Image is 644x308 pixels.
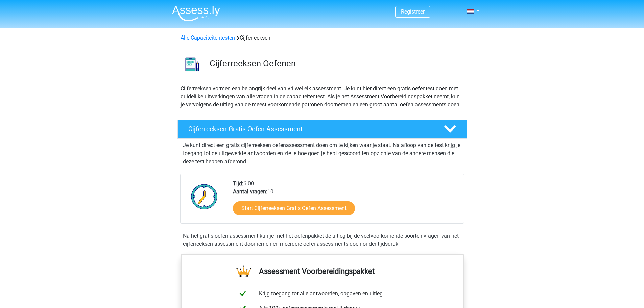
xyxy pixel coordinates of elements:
a: Start Cijferreeksen Gratis Oefen Assessment [233,201,355,215]
a: Registreer [401,8,425,15]
a: Cijferreeksen Gratis Oefen Assessment [175,120,470,139]
p: Je kunt direct een gratis cijferreeksen oefenassessment doen om te kijken waar je staat. Na afloo... [183,141,461,166]
p: Cijferreeksen vormen een belangrijk deel van vrijwel elk assessment. Je kunt hier direct een grat... [181,85,464,109]
div: Na het gratis oefen assessment kun je met het oefenpakket de uitleg bij de veelvoorkomende soorte... [180,232,464,248]
img: cijferreeksen [178,50,207,79]
b: Tijd: [233,180,243,187]
b: Aantal vragen: [233,188,267,195]
h3: Cijferreeksen Oefenen [210,58,461,69]
h4: Cijferreeksen Gratis Oefen Assessment [188,125,433,133]
div: Cijferreeksen [178,34,467,42]
div: 6:00 10 [228,180,463,223]
img: Klok [187,180,221,213]
img: Assessly [172,5,220,21]
a: Alle Capaciteitentesten [181,34,235,41]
